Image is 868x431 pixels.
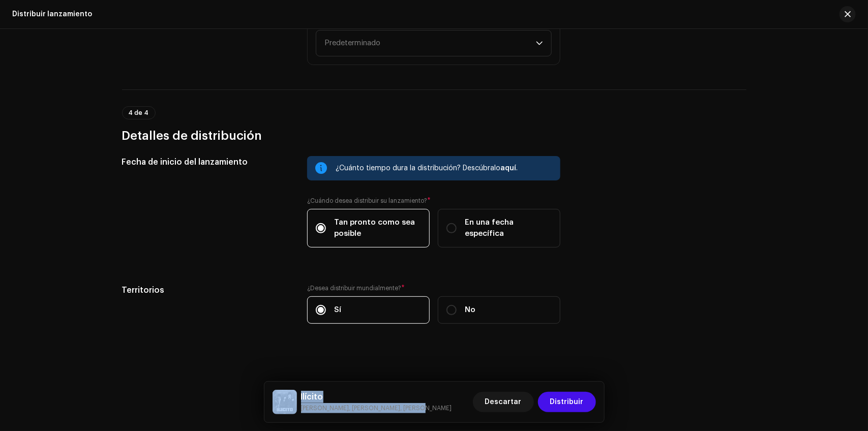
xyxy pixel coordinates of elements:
[538,392,596,412] button: Distribuir
[334,304,341,316] span: Sí
[307,284,560,292] label: ¿Desea distribuir mundialmente?
[336,162,552,174] div: ¿Cuánto tiempo dura la distribución? Descúbralo .
[536,30,543,56] div: dropdown trigger
[550,392,584,412] span: Distribuir
[122,128,746,144] h3: Detalles de distribución
[301,391,452,403] h5: Ilícito
[324,30,536,56] span: Predeterminado
[500,165,516,172] span: aquí
[465,217,552,239] span: En una fecha específica
[485,392,522,412] span: Descartar
[473,392,534,412] button: Descartar
[122,156,291,168] h5: Fecha de inicio del lanzamiento
[129,110,149,116] span: 4 de 4
[273,390,297,414] img: 3c42b366-ad36-4176-9dc9-05f11c8dc801
[465,304,475,316] span: No
[324,39,380,47] span: Predeterminado
[301,403,452,413] small: Ilícito
[334,217,421,239] span: Tan pronto como sea posible
[122,284,291,296] h5: Territorios
[12,10,92,18] div: Distribuir lanzamiento
[307,197,560,205] label: ¿Cuándo desea distribuir su lanzamiento?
